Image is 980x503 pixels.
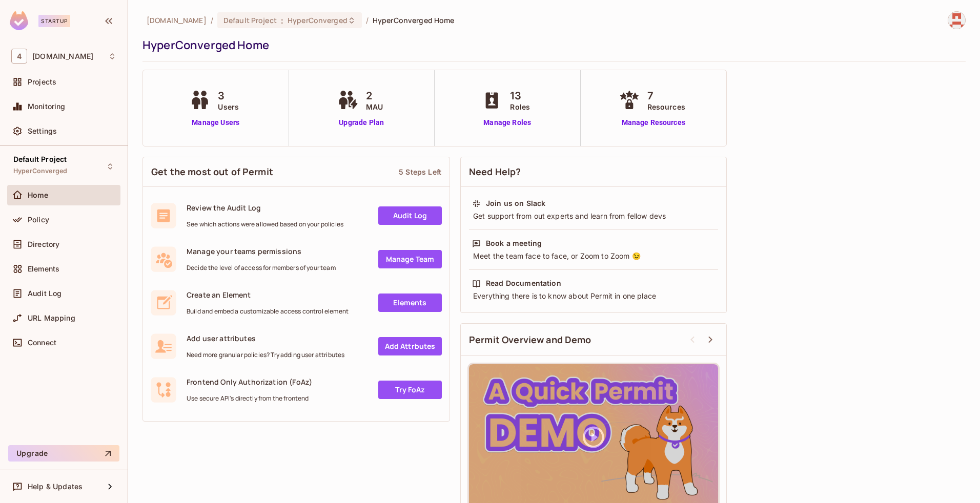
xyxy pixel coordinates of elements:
[28,78,56,86] span: Projects
[486,198,545,208] div: Join us on Slack
[948,12,965,29] img: abrar.gohar@46labs.com
[8,445,119,462] button: Upgrade
[479,117,535,128] a: Manage Roles
[218,88,239,103] span: 3
[211,15,213,25] li: /
[28,216,49,224] span: Policy
[647,101,685,112] span: Resources
[13,155,67,163] span: Default Project
[399,167,441,177] div: 5 Steps Left
[28,339,56,347] span: Connect
[288,15,348,25] span: HyperConverged
[38,15,70,27] div: Startup
[280,16,284,25] span: :
[28,127,57,135] span: Settings
[187,246,336,256] span: Manage your teams permissions
[11,49,27,64] span: 4
[187,307,349,316] span: Build and embed a customizable access control element
[647,88,685,103] span: 7
[366,88,383,103] span: 2
[187,394,312,403] span: Use secure API's directly from the frontend
[187,220,343,228] span: See which actions were allowed based on your policies
[486,278,561,288] div: Read Documentation
[486,238,542,248] div: Book a meeting
[142,37,961,53] div: HyperConverged Home
[151,165,273,178] span: Get the most out of Permit
[187,351,344,359] span: Need more granular policies? Try adding user attributes
[223,15,277,25] span: Default Project
[510,88,530,103] span: 13
[187,117,244,128] a: Manage Users
[469,333,591,346] span: Permit Overview and Demo
[28,102,66,111] span: Monitoring
[187,290,349,300] span: Create an Element
[378,294,442,312] a: Elements
[28,265,59,273] span: Elements
[187,203,343,213] span: Review the Audit Log
[378,381,442,399] a: Try FoAz
[28,314,75,322] span: URL Mapping
[366,101,383,112] span: MAU
[187,377,312,387] span: Frontend Only Authorization (FoAz)
[378,337,442,355] a: Add Attrbutes
[366,15,369,25] li: /
[28,240,59,248] span: Directory
[472,211,715,221] div: Get support from out experts and learn from fellow devs
[187,264,336,272] span: Decide the level of access for members of your team
[469,165,521,178] span: Need Help?
[187,333,344,343] span: Add user attributes
[378,250,442,268] a: Manage Team
[28,191,49,199] span: Home
[10,11,28,30] img: SReyMgAAAABJRU5ErkJggg==
[28,289,62,298] span: Audit Log
[13,167,67,175] span: HyperConverged
[617,117,690,128] a: Manage Resources
[378,206,442,225] a: Audit Log
[335,117,388,128] a: Upgrade Plan
[218,101,239,112] span: Users
[472,291,715,301] div: Everything there is to know about Permit in one place
[28,483,83,491] span: Help & Updates
[32,52,93,60] span: Workspace: 46labs.com
[147,15,207,25] span: the active workspace
[510,101,530,112] span: Roles
[373,15,455,25] span: HyperConverged Home
[472,251,715,261] div: Meet the team face to face, or Zoom to Zoom 😉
